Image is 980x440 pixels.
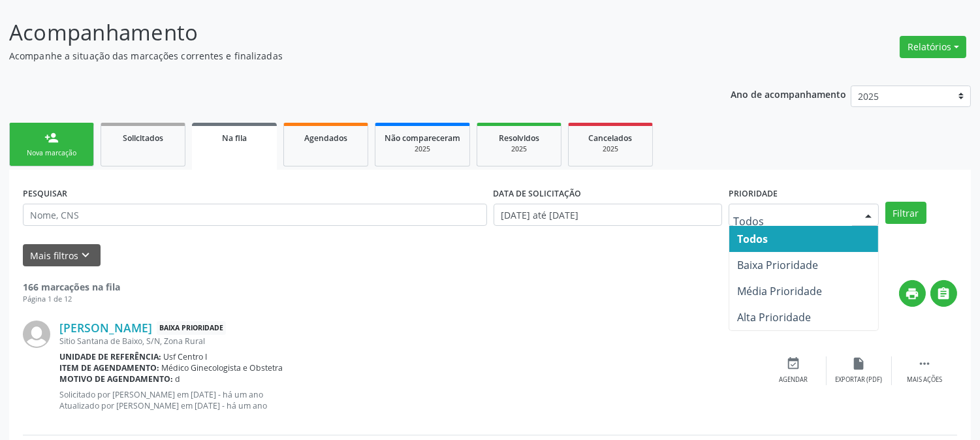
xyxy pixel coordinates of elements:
[737,258,818,272] span: Baixa Prioridade
[780,375,808,385] div: Agendar
[494,204,722,226] input: Selecione um intervalo
[385,133,460,144] span: Não compareceram
[9,49,682,63] p: Acompanhe a situação das marcações correntes e finalizadas
[836,375,883,385] div: Exportar (PDF)
[162,362,283,373] span: Médico Ginecologista e Obstetra
[59,389,761,411] p: Solicitado por [PERSON_NAME] em [DATE] - há um ano Atualizado por [PERSON_NAME] em [DATE] - há um...
[23,321,50,348] img: img
[59,362,159,373] b: Item de agendamento:
[164,351,208,362] span: Usf Centro I
[23,294,120,305] div: Página 1 de 12
[23,281,120,293] strong: 166 marcações na fila
[885,202,926,224] button: Filtrar
[787,356,801,371] i: event_available
[733,208,852,234] input: Todos
[123,133,163,144] span: Solicitados
[19,148,84,158] div: Nova marcação
[385,144,460,154] div: 2025
[737,284,822,298] span: Média Prioridade
[176,373,181,385] span: d
[737,310,811,324] span: Alta Prioridade
[304,133,347,144] span: Agendados
[930,280,957,307] button: 
[79,248,93,262] i: keyboard_arrow_down
[907,375,942,385] div: Mais ações
[23,204,487,226] input: Nome, CNS
[937,287,951,301] i: 
[59,351,161,362] b: Unidade de referência:
[906,287,920,301] i: print
[9,16,682,49] p: Acompanhamento
[578,144,643,154] div: 2025
[731,86,846,102] p: Ano de acompanhamento
[494,183,582,204] label: DATA DE SOLICITAÇÃO
[59,321,152,335] a: [PERSON_NAME]
[729,183,778,204] label: Prioridade
[737,232,768,246] span: Todos
[499,133,539,144] span: Resolvidos
[59,336,761,347] div: Sitio Santana de Baixo, S/N, Zona Rural
[44,131,59,145] div: person_add
[59,373,173,385] b: Motivo de agendamento:
[23,183,67,204] label: PESQUISAR
[589,133,633,144] span: Cancelados
[852,356,866,371] i: insert_drive_file
[917,356,932,371] i: 
[486,144,552,154] div: 2025
[899,280,926,307] button: print
[157,321,226,335] span: Baixa Prioridade
[23,244,101,267] button: Mais filtroskeyboard_arrow_down
[222,133,247,144] span: Na fila
[900,36,966,58] button: Relatórios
